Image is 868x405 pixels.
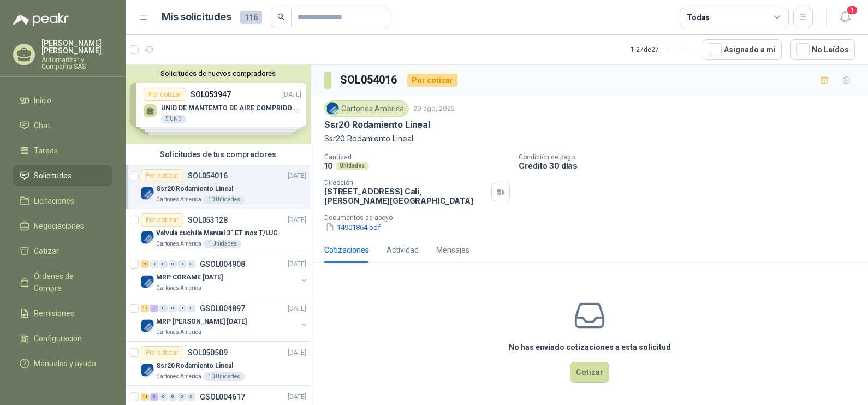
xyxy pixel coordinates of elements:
div: 12 [141,305,149,312]
button: 14901864.pdf [324,222,382,233]
p: 10 [324,161,333,170]
span: Licitaciones [34,195,74,207]
p: Cantidad [324,153,510,161]
div: Solicitudes de nuevos compradoresPor cotizarSOL053947[DATE] UNID DE MANTEMTO DE AIRE COMPRIDO 1/2... [126,65,311,144]
p: [DATE] [288,215,306,225]
span: Cotizar [34,245,59,257]
img: Company Logo [141,187,154,200]
span: Solicitudes [34,170,72,182]
div: Mensajes [436,244,469,256]
h3: No has enviado cotizaciones a esta solicitud [509,341,671,353]
div: 0 [159,305,168,312]
p: GSOL004908 [200,260,245,268]
div: 0 [178,305,186,312]
div: Cotizaciones [324,244,369,256]
a: Licitaciones [13,190,112,211]
p: [DATE] [288,171,306,181]
button: No Leídos [790,39,855,60]
span: 116 [240,11,262,24]
div: 0 [159,393,168,401]
p: [DATE] [288,392,306,402]
img: Company Logo [326,103,338,115]
img: Company Logo [141,275,154,288]
img: Company Logo [141,231,154,244]
span: Tareas [34,145,58,157]
p: Cartones America [156,240,201,248]
span: Inicio [34,94,51,106]
p: Crédito 30 días [519,161,864,170]
div: Por cotizar [407,74,457,87]
a: Inicio [13,90,112,111]
div: Por cotizar [141,346,183,359]
a: Cotizar [13,241,112,261]
div: 0 [187,393,195,401]
span: Negociaciones [34,220,84,232]
p: Ssr20 Rodamiento Lineal [156,184,233,194]
p: Cartones America [156,372,201,381]
div: Unidades [335,162,369,170]
p: Ssr20 Rodamiento Lineal [324,119,430,130]
p: [STREET_ADDRESS] Cali , [PERSON_NAME][GEOGRAPHIC_DATA] [324,187,487,205]
span: Órdenes de Compra [34,270,102,294]
div: 9 [141,260,149,268]
p: GSOL004897 [200,305,245,312]
span: Chat [34,120,50,132]
button: Asignado a mi [703,39,782,60]
div: 0 [169,393,177,401]
div: 11 [141,393,149,401]
p: Condición de pago [519,153,864,161]
p: Dirección [324,179,487,187]
p: SOL054016 [188,172,228,180]
a: 9 0 0 0 0 0 GSOL004908[DATE] Company LogoMRP CORAME [DATE]Cartones America [141,258,308,293]
div: 0 [187,305,195,312]
a: Negociaciones [13,216,112,236]
div: 0 [159,260,168,268]
a: Configuración [13,328,112,349]
div: 0 [178,260,186,268]
a: Manuales y ayuda [13,353,112,374]
p: MRP CORAME [DATE] [156,272,223,283]
a: Por cotizarSOL053128[DATE] Company LogoValvula cuchilla Manual 3" ET inox T/LUGCartones America1 ... [126,209,311,253]
span: Manuales y ayuda [34,358,96,370]
div: Todas [687,11,710,23]
div: Cartones America [324,100,409,117]
img: Logo peakr [13,13,69,26]
p: [DATE] [288,348,306,358]
p: SOL053128 [188,216,228,224]
div: 0 [150,260,158,268]
p: Valvula cuchilla Manual 3" ET inox T/LUG [156,228,278,239]
span: Configuración [34,332,82,344]
a: Chat [13,115,112,136]
p: [DATE] [288,259,306,270]
p: Ssr20 Rodamiento Lineal [156,361,233,371]
div: 1 Unidades [204,240,241,248]
a: Solicitudes [13,165,112,186]
img: Company Logo [141,319,154,332]
p: Automatizar y Compañia SAS [41,57,112,70]
div: 1 - 27 de 27 [631,41,694,58]
div: 0 [169,305,177,312]
div: 10 Unidades [204,372,245,381]
p: 29 ago, 2025 [413,104,455,114]
div: 10 Unidades [204,195,245,204]
div: Por cotizar [141,169,183,182]
a: Tareas [13,140,112,161]
p: [DATE] [288,303,306,314]
button: Solicitudes de nuevos compradores [130,69,306,78]
span: 1 [846,5,858,15]
span: search [277,13,285,21]
a: Por cotizarSOL054016[DATE] Company LogoSsr20 Rodamiento LinealCartones America10 Unidades [126,165,311,209]
button: Cotizar [570,362,609,383]
p: MRP [PERSON_NAME] [DATE] [156,317,247,327]
img: Company Logo [141,364,154,377]
p: GSOL004617 [200,393,245,401]
a: Remisiones [13,303,112,324]
a: Órdenes de Compra [13,266,112,299]
div: 0 [178,393,186,401]
p: Cartones America [156,328,201,337]
p: Ssr20 Rodamiento Lineal [324,133,855,145]
h3: SOL054016 [340,72,399,88]
div: 0 [187,260,195,268]
button: 1 [835,8,855,27]
div: 7 [150,305,158,312]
